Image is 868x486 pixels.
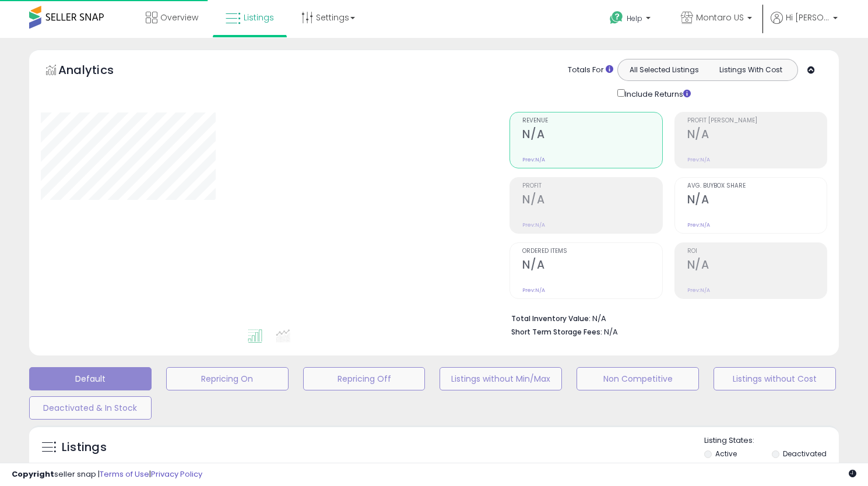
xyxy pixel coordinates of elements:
[440,367,562,390] button: Listings without Min/Max
[687,118,827,124] span: Profit [PERSON_NAME]
[160,12,198,23] span: Overview
[687,193,827,209] h2: N/A
[687,258,827,274] h2: N/A
[522,287,545,294] small: Prev: N/A
[577,367,699,390] button: Non Competitive
[522,128,662,143] h2: N/A
[303,367,426,390] button: Repricing Off
[522,118,662,124] span: Revenue
[609,87,705,100] div: Include Returns
[621,62,708,78] button: All Selected Listings
[522,156,545,163] small: Prev: N/A
[714,367,836,390] button: Listings without Cost
[604,326,618,337] span: N/A
[244,12,274,23] span: Listings
[511,311,818,325] li: N/A
[522,221,545,228] small: Prev: N/A
[786,12,830,23] span: Hi [PERSON_NAME]
[687,287,710,294] small: Prev: N/A
[609,10,624,25] i: Get Help
[568,65,613,76] div: Totals For
[12,469,54,480] strong: Copyright
[687,221,710,228] small: Prev: N/A
[522,193,662,209] h2: N/A
[687,156,710,163] small: Prev: N/A
[627,13,642,23] span: Help
[707,62,794,78] button: Listings With Cost
[166,367,289,390] button: Repricing On
[600,2,662,38] a: Help
[687,248,827,255] span: ROI
[687,128,827,143] h2: N/A
[771,12,838,38] a: Hi [PERSON_NAME]
[29,367,152,390] button: Default
[522,183,662,189] span: Profit
[522,258,662,274] h2: N/A
[696,12,744,23] span: Montaro US
[511,327,602,337] b: Short Term Storage Fees:
[29,396,152,420] button: Deactivated & In Stock
[687,183,827,189] span: Avg. Buybox Share
[12,469,202,480] div: seller snap | |
[58,62,136,81] h5: Analytics
[511,314,591,323] b: Total Inventory Value:
[522,248,662,255] span: Ordered Items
